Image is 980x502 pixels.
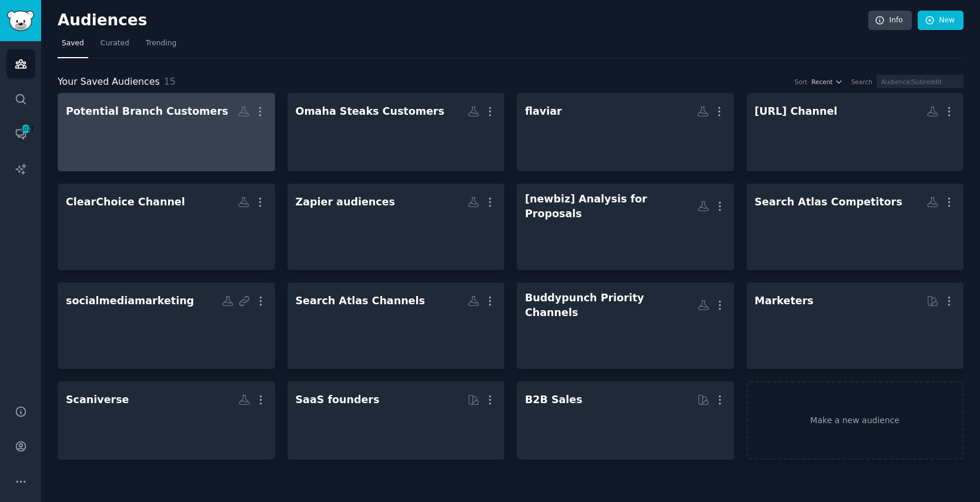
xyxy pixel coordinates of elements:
div: SaaS founders [296,393,380,407]
a: ClearChoice Channel [58,184,275,270]
div: Search Atlas Competitors [755,195,902,210]
a: Curated [96,34,133,58]
a: SaaS founders [287,381,505,460]
a: [newbiz] Analysis for Proposals [517,184,734,270]
a: flaviar [517,93,734,171]
div: B2B Sales [525,393,583,407]
div: [URL] Channel [755,104,838,119]
a: Search Atlas Competitors [747,184,964,270]
button: Recent [811,78,843,86]
a: 1021 [6,119,35,148]
a: Marketers [747,282,964,369]
a: Omaha Steaks Customers [287,93,505,171]
input: Audience/Subreddit [877,75,964,88]
span: Your Saved Audiences [58,75,160,89]
div: Omaha Steaks Customers [296,104,444,119]
div: Search Atlas Channels [296,294,425,308]
a: Saved [58,34,88,58]
a: Info [868,11,912,31]
div: Search [851,78,872,86]
a: [URL] Channel [747,93,964,171]
a: Potential Branch Customers [58,93,275,171]
div: Marketers [755,294,814,308]
a: B2B Sales [517,381,734,460]
div: ClearChoice Channel [66,195,185,210]
div: Zapier audiences [296,195,395,210]
div: Scaniverse [66,393,129,407]
span: Curated [101,38,129,49]
a: Zapier audiences [287,184,505,270]
a: Scaniverse [58,381,275,460]
span: 1021 [21,125,31,133]
a: Buddypunch Priority Channels [517,282,734,369]
a: Make a new audience [747,381,964,460]
a: Search Atlas Channels [287,282,505,369]
h2: Audiences [58,11,868,30]
img: GummySearch logo [7,11,34,31]
div: Sort [795,78,808,86]
span: 15 [164,76,176,87]
a: New [918,11,964,31]
span: Recent [811,78,832,86]
div: Buddypunch Priority Channels [525,291,697,320]
a: socialmediamarketing [58,282,275,369]
span: Trending [146,38,176,49]
div: Potential Branch Customers [66,104,228,119]
a: Trending [142,34,180,58]
div: [newbiz] Analysis for Proposals [525,192,697,221]
span: Saved [62,38,84,49]
div: flaviar [525,104,562,119]
div: socialmediamarketing [66,294,194,308]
